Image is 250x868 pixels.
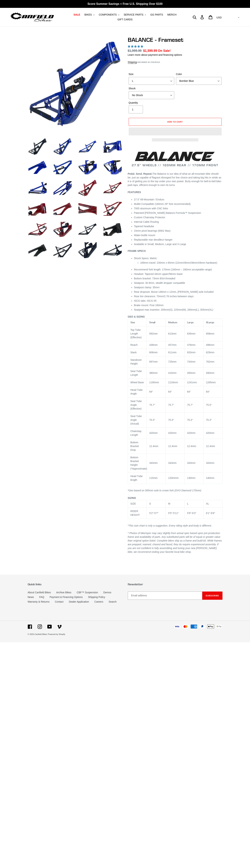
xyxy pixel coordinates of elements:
[149,351,158,354] span: 606mm
[134,295,194,298] span: Rear tire clearance: 70mm/2.76 inches between stays
[134,216,165,219] span: Custom Chainstay Protector
[128,61,137,64] a: Shipping
[134,198,164,201] span: 27.5” All-Mountain / Enduro
[56,591,71,594] a: Archive Bikes
[28,220,47,239] img: Load image into Gallery viewer, BALANCE - Frameset
[134,286,160,289] span: Seatpost clamp: 35mm
[130,358,142,365] span: Standover Height
[134,290,214,293] span: Rear dropouts: Boost 148mm x 12mm, [PERSON_NAME] axle included
[168,403,174,406] span: 75.7°
[187,360,195,363] span: 743mm
[134,207,168,210] span: 7005 aluminum with CNC links
[73,13,80,16] span: SALE
[134,220,159,223] span: Internal Cable Routing
[168,381,178,384] span: 1216mm
[128,319,147,326] th: Size
[103,199,122,219] img: Load image into Gallery viewer, BALANCE - Frameset
[129,101,174,105] label: Quantity
[149,321,155,324] span: Small
[130,351,137,354] span: Stack
[187,477,195,479] span: 130mm
[130,509,144,517] div: RIDER HEIGHT
[187,403,193,406] span: 75.7°
[50,596,83,598] a: Payment & Financing Options
[130,381,144,384] span: Wheel Base
[168,431,177,434] span: 420mm
[134,281,185,284] span: Seatpost: 30.9mm, stealth dropper compatible
[167,13,176,16] span: MERCH
[206,462,214,464] span: 343mm
[55,600,63,603] a: Contact
[176,72,222,76] label: Color
[88,596,105,598] a: Shipping Policy
[94,600,103,603] a: Careers
[206,477,214,479] span: 140mm
[168,321,177,324] span: Medium
[206,418,212,421] span: 70.3°
[206,511,220,515] div: 6'1"-6'6"
[103,178,122,198] img: Load image into Gallery viewer, BALANCE - Frameset
[149,445,158,448] span: 12.4mm
[187,343,195,346] span: 476mm
[129,87,174,90] label: Shock
[149,431,158,434] span: 420mm
[78,158,97,177] img: Load image into Gallery viewer, BALANCE - Frameset
[149,511,163,515] div: 5'2"-5'7"
[168,445,177,448] span: 12.4mm
[99,13,117,16] span: COMPONENTS
[28,137,47,156] img: Load image into Gallery viewer, BALANCE - Frameset
[28,633,47,635] small: © 2025,
[28,596,34,598] a: News
[128,489,201,492] span: *Geo based on 565mm axle to crown fork (DVO Diamond 170mm)
[149,360,158,363] span: 697mm
[202,592,222,600] button: Subscribe
[128,172,222,187] p: The Balance is our idea of what an all-mountain bike should be: just as capable of flagrant disre...
[158,48,171,53] span: On Sale!
[48,633,65,635] a: Powered by Shopify
[149,343,158,346] span: 438mm
[130,502,144,506] div: SIZE
[97,12,121,17] button: COMPONENTS
[134,242,222,246] li: Available in Small, Medium, Large and X-Large
[134,225,222,228] li: Tapered headtube
[128,191,141,194] b: FEATURES
[168,502,182,506] div: M
[134,229,171,232] span: 15mm pivot bearings (6902 Max)
[128,36,222,43] h1: BALANCE - Frameset
[128,150,222,167] h2: 27.5" WHEELS // 169MM REAR // 170MM FRONT
[168,343,177,346] span: 457mm
[134,257,158,260] span: Shock Specs: Metric:
[168,418,174,421] span: 70.3°
[128,592,202,600] input: Email address
[28,240,47,260] img: Load image into Gallery viewer, BALANCE - Frameset
[130,400,142,410] span: Seat Tube Angle (Effective)
[129,72,174,76] label: Size
[28,583,122,586] p: Quick links
[134,299,157,302] span: ISCG tabs: ISCG 05
[130,475,143,481] span: Head Tube length
[187,321,194,324] span: Large
[128,497,136,499] span: SIZING
[168,351,177,354] span: 611mm
[167,120,183,123] span: Add to cart
[134,211,201,214] span: Patented [PERSON_NAME] Balance Formula™ Suspension
[168,390,172,393] span: 64°
[103,220,122,239] img: Load image into Gallery viewer, BALANCE - Frameset
[187,511,201,515] div: 5'9"-6'3"
[149,390,153,393] span: 64°
[187,390,191,393] span: 64°
[117,18,133,21] span: GIFT CARDS
[53,240,72,260] img: Load image into Gallery viewer, BALANCE - Frameset
[69,600,89,603] a: Dealer Application
[28,37,122,130] img: BALANCE - Frameset
[134,308,222,312] li: Seatpost max insertion: 205mm(S), 225mm(M), 260mm(L), 305mm(XL)
[168,477,179,479] span: 120mmm
[109,600,117,603] a: Search
[130,370,142,376] span: Seat Tube Length
[128,53,182,56] a: Learn more about payment and financing options
[130,343,138,346] span: Reach
[149,332,158,335] span: 592mm
[34,633,47,635] a: Canfield Bikes
[149,462,158,464] span: 343mm
[143,49,157,53] span: $1,599.99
